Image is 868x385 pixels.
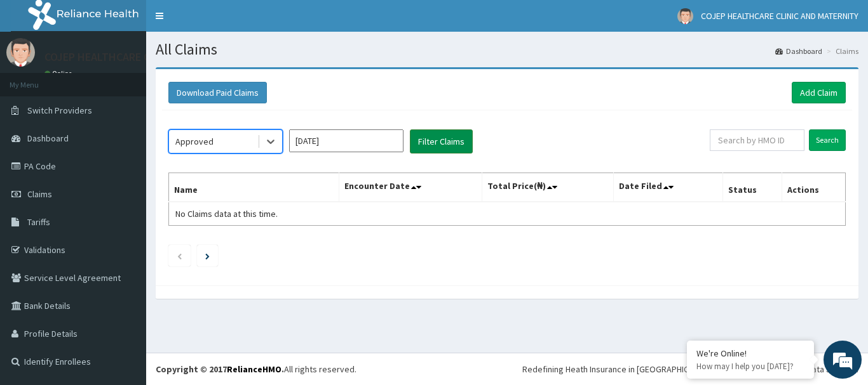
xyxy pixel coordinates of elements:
[677,8,693,24] img: User Image
[146,353,868,385] footer: All rights reserved.
[177,250,182,261] a: Previous page
[701,10,858,22] span: COJEP HEALTHCARE CLINIC AND MATERNITY
[696,348,804,359] div: We're Online!
[168,82,267,103] button: Download Paid Claims
[175,135,214,148] div: Approved
[710,129,804,151] input: Search by HMO ID
[44,69,75,78] a: Online
[410,129,473,153] button: Filter Claims
[696,361,804,372] p: How may I help you today?
[169,173,339,202] th: Name
[614,173,723,202] th: Date Filed
[809,129,846,151] input: Search
[6,38,35,67] img: User Image
[775,46,822,56] a: Dashboard
[27,105,92,116] span: Switch Providers
[723,173,782,202] th: Status
[522,363,858,375] div: Redefining Heath Insurance in [GEOGRAPHIC_DATA] using Telemedicine and Data Science!
[227,363,281,375] a: RelianceHMO
[289,129,403,152] input: Select Month and Year
[27,133,69,144] span: Dashboard
[792,82,846,103] a: Add Claim
[482,173,614,202] th: Total Price(₦)
[27,188,52,200] span: Claims
[27,216,50,228] span: Tariffs
[205,250,210,261] a: Next page
[44,51,258,63] p: COJEP HEALTHCARE CLINIC AND MATERNITY
[156,41,858,58] h1: All Claims
[156,363,284,375] strong: Copyright © 2017 .
[175,208,278,219] span: No Claims data at this time.
[339,173,482,202] th: Encounter Date
[782,173,845,202] th: Actions
[824,46,858,56] li: Claims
